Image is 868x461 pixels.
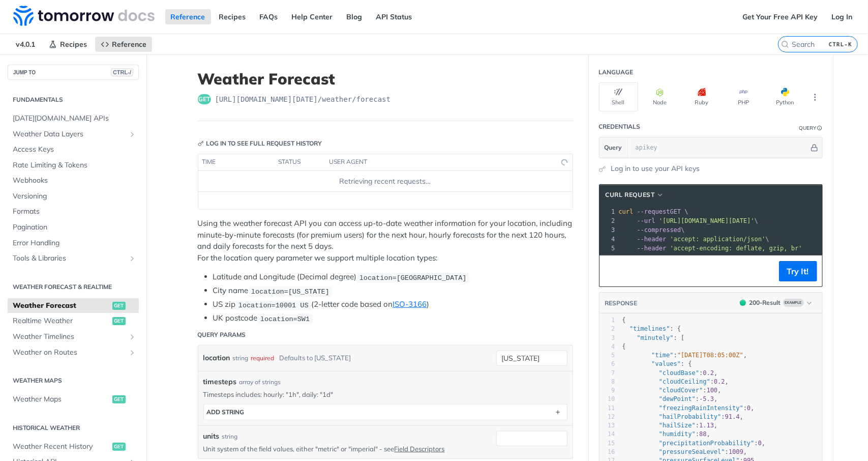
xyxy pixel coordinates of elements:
[659,369,699,377] span: "cloudBase"
[619,236,769,243] span: \
[622,343,626,350] span: {
[659,405,743,412] span: "freezingRainIntensity"
[198,94,211,104] span: get
[8,142,139,157] a: Access Keys
[203,351,230,365] label: location
[630,325,670,332] span: "timelines"
[622,369,718,377] span: : ,
[198,330,246,339] div: Query Params
[8,345,139,360] a: Weather on RoutesShow subpages for Weather on Routes
[222,432,238,441] div: string
[599,68,634,77] div: Language
[599,82,638,111] button: Shell
[619,226,685,234] span: \
[622,413,744,420] span: : ,
[10,37,41,52] span: v4.0.1
[111,68,133,76] span: CTRL-/
[600,342,615,351] div: 4
[600,235,617,244] div: 4
[13,207,136,217] span: Formats
[213,299,573,310] li: US zip (2-letter code based on )
[811,93,820,102] svg: More ellipsis
[783,299,804,307] span: Example
[60,40,87,49] span: Recipes
[651,360,681,367] span: "values"
[619,208,634,215] span: curl
[13,176,136,186] span: Webhooks
[605,298,638,308] button: RESPONSE
[214,9,252,24] a: Recipes
[600,207,617,216] div: 1
[779,261,817,281] button: Try It!
[659,430,696,438] span: "humidity"
[198,140,204,147] svg: Key
[275,154,325,170] th: status
[622,395,718,402] span: : ,
[286,9,339,24] a: Help Center
[651,352,673,359] span: "time"
[600,225,617,235] div: 3
[360,274,467,281] span: location=[GEOGRAPHIC_DATA]
[747,405,751,412] span: 0
[622,448,747,455] span: : ,
[641,82,680,111] button: Node
[13,222,136,233] span: Pagination
[8,111,139,126] a: [DATE][DOMAIN_NAME] APIs
[203,377,237,387] span: timesteps
[8,423,139,433] h2: Historical Weather
[325,154,552,170] th: user agent
[207,408,245,416] div: ADD string
[13,394,110,405] span: Weather Maps
[799,124,823,132] div: QueryInformation
[600,369,615,378] div: 7
[605,264,619,279] button: Copy to clipboard
[659,413,722,420] span: "hailProbability"
[198,218,573,264] p: Using the weather forecast API you can access up-to-date weather information for your location, i...
[619,217,759,224] span: \
[599,122,641,131] div: Credentials
[165,9,211,24] a: Reference
[13,301,110,311] span: Weather Forecast
[600,360,615,368] div: 6
[13,113,136,124] span: [DATE][DOMAIN_NAME] APIs
[600,439,615,448] div: 15
[600,386,615,395] div: 9
[600,378,615,386] div: 8
[213,285,573,297] li: City name
[8,127,139,142] a: Weather Data LayersShow subpages for Weather Data Layers
[714,378,725,385] span: 0.2
[619,208,689,215] span: GET \
[622,440,766,447] span: : ,
[13,160,136,170] span: Rate Limiting & Tokens
[8,204,139,219] a: Formats
[707,387,718,394] span: 100
[240,378,281,387] div: array of strings
[128,349,136,357] button: Show subpages for Weather on Routes
[215,94,391,104] span: https://api.tomorrow.io/v4/weather/forecast
[677,352,743,359] span: "[DATE]T08:05:00Z"
[659,448,725,455] span: "pressureSeaLevel"
[8,329,139,344] a: Weather TimelinesShow subpages for Weather Timelines
[393,299,427,309] a: ISO-3166
[95,37,152,52] a: Reference
[703,395,714,402] span: 5.3
[637,245,667,252] span: --header
[8,220,139,235] a: Pagination
[600,316,615,325] div: 1
[600,216,617,225] div: 2
[781,40,789,48] svg: Search
[203,444,481,453] p: Unit system of the field values, either "metric" or "imperial" - see
[703,369,714,377] span: 0.2
[631,137,809,158] input: apikey
[766,82,805,111] button: Python
[198,139,322,148] div: Log in to see full request history
[13,238,136,248] span: Error Handling
[233,351,249,365] div: string
[729,448,743,455] span: 1009
[204,405,567,420] button: ADD string
[202,176,568,187] div: Retrieving recent requests…
[600,137,628,158] button: Query
[13,332,126,342] span: Weather Timelines
[799,124,817,132] div: Query
[341,9,368,24] a: Blog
